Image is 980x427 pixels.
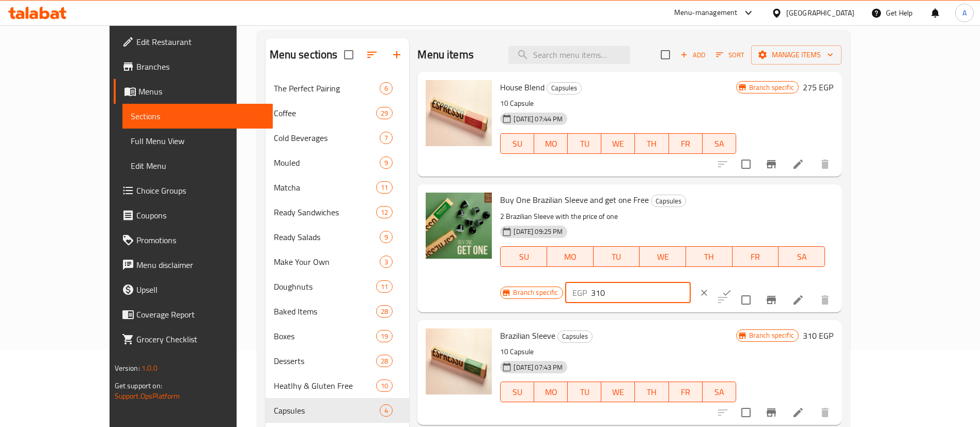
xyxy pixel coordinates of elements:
[792,406,804,419] a: Edit menu item
[500,210,825,223] p: 2 Brazilian Sleeve with the price of one
[417,47,474,62] h2: Menu items
[376,181,393,194] div: items
[426,328,492,394] img: Brazilian Sleeve
[131,160,265,172] span: Edit Menu
[266,150,410,175] div: Mouled9
[266,200,410,225] div: Ready Sandwiches12
[779,246,825,267] button: SA
[114,178,273,203] a: Choice Groups
[376,379,393,392] div: items
[380,158,392,168] span: 9
[572,136,597,151] span: TU
[651,195,686,207] div: Capsules
[426,193,492,259] img: Buy One Brazilian Sleeve and get one Free
[114,252,273,277] a: Menu disclaimer
[639,136,664,151] span: TH
[136,333,265,345] span: Grocery Checklist
[266,274,410,299] div: Doughnuts11
[568,382,601,402] button: TU
[274,280,377,293] span: Doughnuts
[594,246,640,267] button: TU
[270,47,338,62] h2: Menu sections
[380,84,392,93] span: 6
[122,153,273,178] a: Edit Menu
[674,7,738,19] div: Menu-management
[376,206,393,218] div: items
[274,107,377,119] span: Coffee
[136,209,265,222] span: Coupons
[274,404,380,417] div: Capsules
[380,82,393,94] div: items
[639,385,664,400] span: TH
[500,345,736,358] p: 10 Capsule
[655,44,676,66] span: Select section
[115,389,180,403] a: Support.OpsPlatform
[640,246,686,267] button: WE
[136,283,265,296] span: Upsell
[266,225,410,249] div: Ready Salads9
[360,42,384,67] span: Sort sections
[380,133,392,143] span: 7
[274,256,380,268] span: Make Your Own
[735,289,757,311] span: Select to update
[500,382,534,402] button: SU
[786,7,854,19] div: [GEOGRAPHIC_DATA]
[377,381,392,391] span: 10
[266,175,410,200] div: Matcha11
[274,379,377,392] div: Heatlhy & Gluten Free
[803,80,833,94] h6: 275 EGP
[115,379,162,392] span: Get support on:
[122,104,273,129] a: Sections
[703,133,736,154] button: SA
[114,228,273,252] a: Promotions
[679,49,707,61] span: Add
[377,183,392,193] span: 11
[813,400,837,425] button: delete
[962,7,967,19] span: A
[136,234,265,246] span: Promotions
[380,404,393,417] div: items
[558,330,592,342] span: Capsules
[377,108,392,118] span: 29
[266,324,410,349] div: Boxes19
[547,246,594,267] button: MO
[266,398,410,423] div: Capsules4
[274,206,377,218] div: Ready Sandwiches
[274,82,380,94] span: The Perfect Pairing
[274,355,377,367] span: Desserts
[274,181,377,194] span: Matcha
[572,385,597,400] span: TU
[377,282,392,292] span: 11
[266,76,410,101] div: The Perfect Pairing6
[673,136,698,151] span: FR
[745,330,798,340] span: Branch specific
[114,54,273,79] a: Branches
[114,203,273,228] a: Coupons
[716,49,744,61] span: Sort
[274,330,377,342] span: Boxes
[122,129,273,153] a: Full Menu View
[745,83,798,92] span: Branch specific
[380,132,393,144] div: items
[114,327,273,352] a: Grocery Checklist
[274,231,380,243] div: Ready Salads
[669,133,703,154] button: FR
[136,184,265,197] span: Choice Groups
[635,382,668,402] button: TH
[735,402,757,423] span: Select to update
[274,132,380,144] span: Cold Beverages
[136,259,265,271] span: Menu disclaimer
[673,385,698,400] span: FR
[380,406,392,416] span: 4
[813,288,837,312] button: delete
[669,382,703,402] button: FR
[380,257,392,267] span: 3
[500,192,649,208] span: Buy One Brazilian Sleeve and get one Free
[131,110,265,122] span: Sections
[709,47,751,63] span: Sort items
